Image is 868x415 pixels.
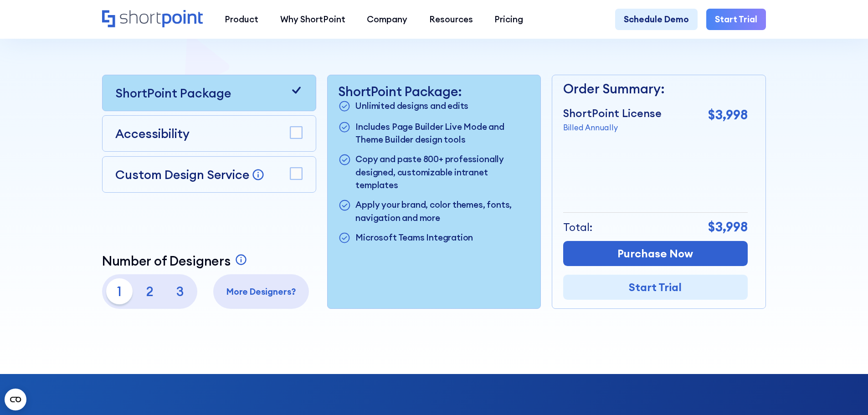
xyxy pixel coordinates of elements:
a: Resources [418,9,484,31]
p: Billed Annually [563,122,662,133]
p: Includes Page Builder Live Mode and Theme Builder design tools [355,120,529,146]
p: $3,998 [708,105,748,125]
p: Apply your brand, color themes, fonts, navigation and more [355,198,529,224]
p: $3,998 [708,217,748,237]
p: Total: [563,219,593,236]
p: ShortPoint Package [115,84,231,102]
a: Home [102,10,203,29]
p: Number of Designers [102,253,231,269]
a: Number of Designers [102,253,250,269]
div: Product [225,13,258,26]
button: Open CMP widget [5,389,26,410]
div: Company [367,13,407,26]
a: Purchase Now [563,241,748,266]
div: Why ShortPoint [280,13,345,26]
div: Resources [429,13,473,26]
p: Accessibility [115,124,190,143]
p: 2 [137,278,163,304]
a: Product [214,9,269,31]
p: Unlimited designs and edits [355,99,468,114]
p: More Designers? [218,285,305,298]
a: Why ShortPoint [269,9,356,31]
div: Pricing [494,13,523,26]
iframe: Chat Widget [704,309,868,415]
a: Start Trial [706,9,766,31]
p: Microsoft Teams Integration [355,231,473,246]
a: Company [356,9,418,31]
p: 3 [167,278,193,304]
a: Schedule Demo [615,9,698,31]
p: Order Summary: [563,79,748,99]
a: Pricing [484,9,534,31]
p: ShortPoint License [563,105,662,122]
p: Custom Design Service [115,167,249,182]
p: 1 [106,278,132,304]
p: Copy and paste 800+ professionally designed, customizable intranet templates [355,153,529,192]
p: ShortPoint Package: [338,84,529,99]
a: Start Trial [563,275,748,300]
